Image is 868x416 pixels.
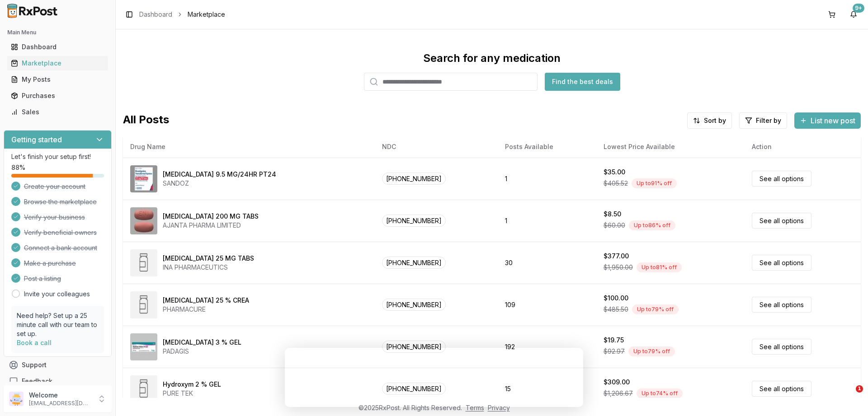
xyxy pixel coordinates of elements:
[24,197,97,206] span: Browse the marketplace
[637,262,682,272] div: Up to 81 % off
[29,400,92,407] p: [EMAIL_ADDRESS][DOMAIN_NAME]
[382,215,446,227] span: [PHONE_NUMBER]
[604,168,625,177] div: $35.00
[11,59,104,68] div: Marketplace
[7,39,108,55] a: Dashboard
[24,274,61,283] span: Post a listing
[163,221,259,230] div: AJANTA PHARMA LIMITED
[22,377,52,386] span: Feedback
[163,389,221,398] div: PURE TEK
[24,259,76,268] span: Make a purchase
[4,56,112,70] button: Marketplace
[604,347,625,356] span: $92.97
[604,389,633,398] span: $1,206.67
[11,108,104,117] div: Sales
[4,373,112,389] button: Feedback
[163,296,249,305] div: [MEDICAL_DATA] 25 % CREA
[745,136,861,158] th: Action
[24,213,85,222] span: Verify your business
[130,207,157,234] img: Entacapone 200 MG TABS
[375,136,497,158] th: NDC
[7,71,108,88] a: My Posts
[837,385,859,407] iframe: Intercom live chat
[596,136,745,158] th: Lowest Price Available
[11,75,104,84] div: My Posts
[498,242,596,284] td: 30
[604,221,625,230] span: $60.00
[130,333,157,360] img: Diclofenac Sodium 3 % GEL
[629,220,675,230] div: Up to 86 % off
[794,117,861,126] a: List new post
[163,179,276,188] div: SANDOZ
[9,392,24,406] img: User avatar
[7,29,108,36] h2: Main Menu
[11,152,104,161] p: Let's finish your setup first!
[4,72,112,87] button: My Posts
[17,339,52,346] a: Book a call
[739,112,787,129] button: Filter by
[382,257,446,269] span: [PHONE_NUMBER]
[11,134,62,145] h3: Getting started
[123,136,375,158] th: Drug Name
[545,73,620,91] button: Find the best deals
[756,116,781,125] span: Filter by
[188,10,225,19] span: Marketplace
[139,10,172,19] a: Dashboard
[811,115,855,126] span: List new post
[130,165,157,192] img: Rivastigmine 9.5 MG/24HR PT24
[604,294,628,303] div: $100.00
[7,104,108,120] a: Sales
[130,249,157,276] img: Diclofenac Potassium 25 MG TABS
[498,326,596,368] td: 192
[4,105,112,119] button: Sales
[123,112,169,129] span: All Posts
[4,89,112,103] button: Purchases
[752,171,811,187] a: See all options
[24,243,97,252] span: Connect a bank account
[704,116,726,125] span: Sort by
[4,40,112,54] button: Dashboard
[466,404,484,411] a: Terms
[163,254,254,263] div: [MEDICAL_DATA] 25 MG TABS
[29,391,92,400] p: Welcome
[7,88,108,104] a: Purchases
[856,385,863,393] span: 1
[637,388,683,398] div: Up to 74 % off
[139,10,225,19] nav: breadcrumb
[163,380,221,389] div: Hydroxym 2 % GEL
[498,284,596,326] td: 109
[752,297,811,313] a: See all options
[163,170,276,179] div: [MEDICAL_DATA] 9.5 MG/24HR PT24
[687,112,732,129] button: Sort by
[604,378,630,387] div: $309.00
[4,4,61,18] img: RxPost Logo
[24,290,90,299] a: Invite your colleagues
[11,163,25,172] span: 88 %
[846,7,861,22] button: 9+
[632,304,679,314] div: Up to 79 % off
[163,347,241,356] div: PADAGIS
[7,55,108,71] a: Marketplace
[498,200,596,242] td: 1
[24,228,97,237] span: Verify beneficial owners
[11,91,104,100] div: Purchases
[423,51,561,65] div: Search for any medication
[130,291,157,318] img: Methyl Salicylate 25 % CREA
[604,263,633,272] span: $1,950.00
[604,179,628,188] span: $405.52
[628,346,675,356] div: Up to 79 % off
[752,255,811,271] a: See all options
[752,381,811,397] a: See all options
[382,341,446,353] span: [PHONE_NUMBER]
[632,178,677,188] div: Up to 91 % off
[163,263,254,272] div: INA PHARMACEUTICS
[163,338,241,347] div: [MEDICAL_DATA] 3 % GEL
[11,42,104,51] div: Dashboard
[4,357,112,373] button: Support
[285,348,583,407] iframe: Survey from RxPost
[794,112,861,129] button: List new post
[604,210,621,219] div: $8.50
[488,404,510,411] a: Privacy
[752,339,811,355] a: See all options
[163,212,259,221] div: [MEDICAL_DATA] 200 MG TABS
